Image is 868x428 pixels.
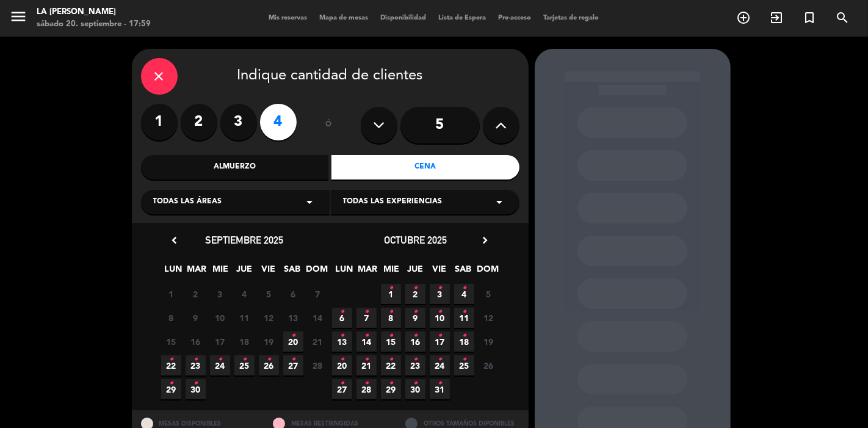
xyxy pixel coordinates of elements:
[308,284,328,304] span: 7
[283,284,303,304] span: 6
[479,234,492,247] i: chevron_right
[234,284,255,304] span: 4
[438,350,442,369] i: •
[152,69,167,84] i: close
[430,284,450,304] span: 3
[308,332,328,352] span: 21
[234,308,255,328] span: 11
[206,234,284,246] span: septiembre 2025
[454,355,474,375] span: 25
[161,355,181,375] span: 22
[413,350,418,369] i: •
[267,350,271,369] i: •
[210,284,230,304] span: 3
[161,379,181,399] span: 29
[210,355,230,375] span: 24
[356,308,377,328] span: 7
[389,302,393,322] i: •
[187,262,207,282] span: MAR
[454,308,474,328] span: 11
[234,355,255,375] span: 25
[356,332,377,352] span: 14
[340,350,344,369] i: •
[405,284,425,304] span: 2
[479,332,499,352] span: 19
[438,302,442,322] i: •
[381,355,401,375] span: 22
[381,284,401,304] span: 1
[453,262,473,282] span: SAB
[186,284,206,304] span: 2
[234,262,255,282] span: JUE
[282,262,302,282] span: SAB
[405,262,425,282] span: JUE
[389,278,393,298] i: •
[413,374,418,393] i: •
[340,326,344,346] i: •
[259,332,279,352] span: 19
[405,308,425,328] span: 9
[462,278,466,298] i: •
[332,332,352,352] span: 13
[334,262,354,282] span: LUN
[479,308,499,328] span: 12
[382,262,402,282] span: MIE
[303,195,317,209] i: arrow_drop_down
[259,355,279,375] span: 26
[291,350,295,369] i: •
[356,355,377,375] span: 21
[169,374,173,393] i: •
[163,262,183,282] span: LUN
[405,355,425,375] span: 23
[141,104,178,140] label: 1
[211,262,231,282] span: MIE
[438,278,442,298] i: •
[479,284,499,304] span: 5
[258,262,278,282] span: VIE
[375,15,433,21] span: Disponibilidad
[37,6,151,18] div: LA [PERSON_NAME]
[736,10,751,25] i: add_circle_outline
[332,355,352,375] span: 20
[186,332,206,352] span: 16
[477,262,497,282] span: DOM
[389,350,393,369] i: •
[332,308,352,328] span: 6
[358,262,378,282] span: MAR
[454,284,474,304] span: 4
[389,326,393,346] i: •
[356,379,377,399] span: 28
[332,379,352,399] span: 27
[430,308,450,328] span: 10
[161,284,181,304] span: 1
[405,379,425,399] span: 30
[405,332,425,352] span: 16
[141,155,329,180] div: Almuerzo
[234,332,255,352] span: 18
[306,262,326,282] span: DOM
[259,308,279,328] span: 12
[438,374,442,393] i: •
[193,350,198,369] i: •
[462,326,466,346] i: •
[259,284,279,304] span: 5
[331,155,519,180] div: Cena
[161,308,181,328] span: 8
[413,326,418,346] i: •
[260,104,297,140] label: 4
[430,379,450,399] span: 31
[364,350,369,369] i: •
[309,104,349,147] div: ó
[308,355,328,375] span: 28
[413,278,418,298] i: •
[430,332,450,352] span: 17
[218,350,222,369] i: •
[381,332,401,352] span: 15
[430,355,450,375] span: 24
[384,234,447,246] span: octubre 2025
[263,15,314,21] span: Mis reservas
[153,196,222,208] span: Todas las áreas
[340,374,344,393] i: •
[381,379,401,399] span: 29
[242,350,247,369] i: •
